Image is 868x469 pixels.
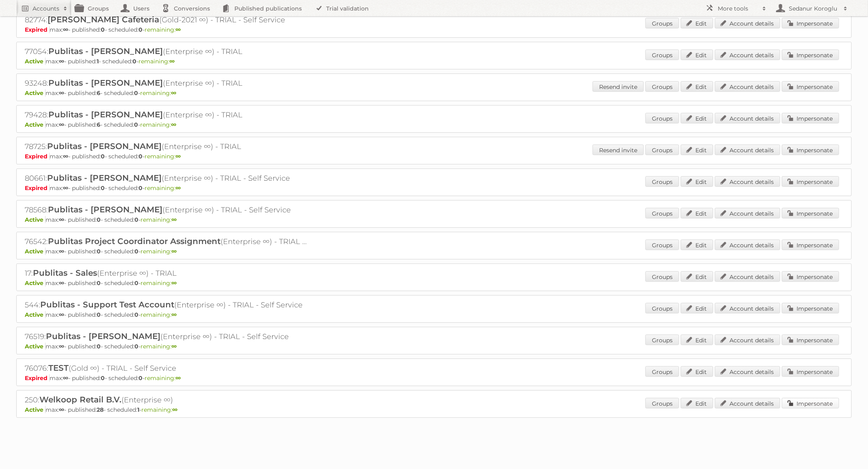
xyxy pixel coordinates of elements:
a: Groups [645,366,679,377]
a: Impersonate [782,208,839,218]
span: remaining: [145,26,181,33]
strong: ∞ [171,279,177,287]
strong: 6 [97,121,100,128]
h2: 77054: (Enterprise ∞) - TRIAL [25,46,309,57]
a: Impersonate [782,240,839,250]
a: Impersonate [782,303,839,313]
a: Account details [715,208,780,218]
p: max: - published: - scheduled: - [25,279,843,287]
a: Groups [645,240,679,250]
strong: 0 [139,374,143,382]
h2: 76542: (Enterprise ∞) - TRIAL - Self Service [25,236,309,247]
span: remaining: [145,184,181,192]
span: Expired [25,184,50,192]
span: Publitas - [PERSON_NAME] [48,78,163,88]
p: max: - published: - scheduled: - [25,374,843,382]
strong: ∞ [171,248,177,255]
span: remaining: [140,89,176,97]
strong: 0 [134,216,139,223]
strong: ∞ [172,406,177,413]
strong: ∞ [63,374,68,382]
a: Groups [645,113,679,123]
p: max: - published: - scheduled: - [25,121,843,128]
span: Active [25,248,45,255]
strong: ∞ [169,58,175,65]
a: Edit [681,398,713,408]
span: Active [25,216,45,223]
a: Impersonate [782,335,839,345]
span: Active [25,89,45,97]
span: Publitas - [PERSON_NAME] [48,46,163,56]
span: remaining: [141,343,177,350]
strong: 0 [139,26,143,33]
strong: ∞ [171,121,176,128]
a: Groups [645,145,679,155]
p: max: - published: - scheduled: - [25,343,843,350]
p: max: - published: - scheduled: - [25,216,843,223]
a: Edit [681,145,713,155]
strong: ∞ [175,26,181,33]
a: Account details [715,145,780,155]
strong: 6 [97,89,100,97]
strong: ∞ [63,153,68,160]
span: remaining: [145,374,181,382]
p: max: - published: - scheduled: - [25,248,843,255]
strong: ∞ [171,343,177,350]
a: Edit [681,176,713,187]
strong: 1 [137,406,139,413]
a: Groups [645,271,679,282]
strong: ∞ [59,343,64,350]
strong: ∞ [59,248,64,255]
span: Expired [25,153,50,160]
a: Edit [681,240,713,250]
strong: ∞ [175,184,181,192]
a: Edit [681,366,713,377]
a: Groups [645,176,679,187]
strong: ∞ [171,311,177,318]
h2: 76519: (Enterprise ∞) - TRIAL - Self Service [25,331,309,342]
p: max: - published: - scheduled: - [25,26,843,33]
span: remaining: [140,121,176,128]
strong: ∞ [59,121,64,128]
a: Groups [645,398,679,408]
h2: 80661: (Enterprise ∞) - TRIAL - Self Service [25,173,309,184]
span: remaining: [141,279,177,287]
h2: Accounts [32,4,59,13]
strong: 1 [97,58,99,65]
strong: ∞ [59,216,64,223]
span: Publitas Project Coordinator Assignment [48,236,221,246]
h2: 78725: (Enterprise ∞) - TRIAL [25,141,309,152]
a: Account details [715,303,780,313]
h2: 544: (Enterprise ∞) - TRIAL - Self Service [25,300,309,310]
strong: 0 [101,26,105,33]
a: Edit [681,335,713,345]
a: Account details [715,271,780,282]
span: TEST [48,363,69,373]
a: Groups [645,335,679,345]
span: remaining: [141,216,177,223]
span: Welkoop Retail B.V. [39,395,121,404]
strong: ∞ [59,279,64,287]
strong: 0 [134,121,138,128]
a: Impersonate [782,113,839,123]
a: Edit [681,271,713,282]
strong: 0 [134,248,139,255]
strong: 0 [134,89,138,97]
strong: 0 [139,153,143,160]
h2: 250: (Enterprise ∞) [25,395,309,405]
span: Active [25,279,45,287]
h2: 17: (Enterprise ∞) - TRIAL [25,268,309,279]
span: Active [25,311,45,318]
strong: 0 [101,153,105,160]
a: Impersonate [782,176,839,187]
span: Active [25,343,45,350]
span: [PERSON_NAME] Cafeteria [48,15,159,24]
h2: More tools [718,4,758,13]
strong: ∞ [63,184,68,192]
strong: 0 [97,248,101,255]
a: Groups [645,208,679,218]
h2: 76076: (Gold ∞) - TRIAL - Self Service [25,363,309,374]
span: Publitas - [PERSON_NAME] [48,110,163,119]
h2: Sedanur Koroglu [787,4,840,13]
a: Groups [645,18,679,28]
